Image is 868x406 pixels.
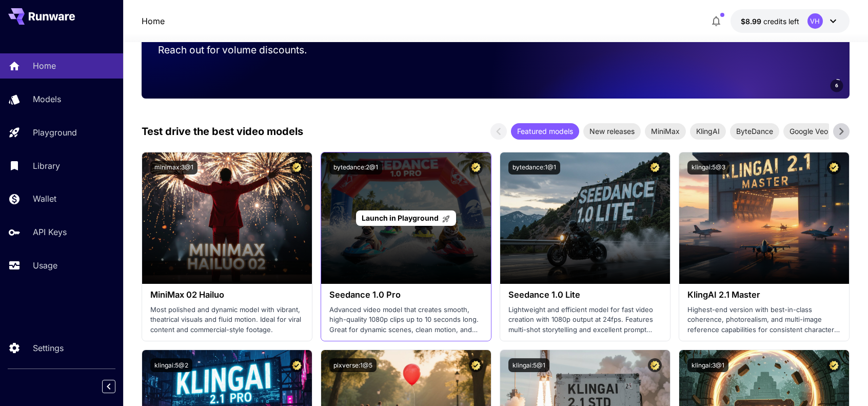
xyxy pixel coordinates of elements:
p: Advanced video model that creates smooth, high-quality 1080p clips up to 10 seconds long. Great f... [329,305,483,335]
p: Lightweight and efficient model for fast video creation with 1080p output at 24fps. Features mult... [508,305,662,335]
p: Reach out for volume discounts. [158,43,397,57]
nav: breadcrumb [142,15,165,27]
p: Home [33,60,56,72]
img: alt [142,152,312,284]
div: Featured models [511,123,579,140]
a: Launch in Playground [356,210,456,226]
button: Certified Model – Vetted for best performance and includes a commercial license. [648,358,662,372]
h3: Seedance 1.0 Pro [329,290,483,300]
p: Settings [33,342,64,354]
span: ByteDance [730,126,779,137]
h3: KlingAI 2.1 Master [687,290,841,300]
p: Most polished and dynamic model with vibrant, theatrical visuals and fluid motion. Ideal for vira... [150,305,304,335]
button: $8.98519VH [731,9,850,33]
span: Google Veo [783,126,834,137]
button: bytedance:1@1 [508,161,560,175]
div: New releases [583,123,641,140]
button: klingai:5@2 [150,358,192,372]
p: Wallet [33,192,56,205]
span: $8.99 [741,17,763,26]
button: klingai:5@1 [508,358,549,372]
span: Featured models [511,126,579,137]
button: klingai:3@1 [687,358,728,372]
span: New releases [583,126,641,137]
p: Test drive the best video models [142,124,303,139]
span: KlingAI [690,126,726,137]
button: bytedance:2@1 [329,161,382,175]
div: ByteDance [730,123,779,140]
img: alt [500,152,670,284]
button: minimax:3@1 [150,161,198,175]
button: klingai:5@3 [687,161,729,175]
div: VH [807,13,823,29]
button: Certified Model – Vetted for best performance and includes a commercial license. [469,161,483,175]
p: Playground [33,126,77,139]
button: Collapse sidebar [102,380,115,393]
h3: MiniMax 02 Hailuo [150,290,304,300]
div: $8.98519 [741,16,799,27]
div: Google Veo [783,123,834,140]
div: MiniMax [645,123,686,140]
p: Models [33,93,61,105]
button: Certified Model – Vetted for best performance and includes a commercial license. [827,161,841,175]
button: Certified Model – Vetted for best performance and includes a commercial license. [290,358,304,372]
p: Usage [33,259,57,272]
div: Collapse sidebar [110,377,123,396]
img: alt [679,152,849,284]
span: MiniMax [645,126,686,137]
p: Library [33,160,60,172]
button: Certified Model – Vetted for best performance and includes a commercial license. [469,358,483,372]
span: Launch in Playground [362,214,439,222]
h3: Seedance 1.0 Lite [508,290,662,300]
span: 6 [835,82,838,89]
div: KlingAI [690,123,726,140]
button: Certified Model – Vetted for best performance and includes a commercial license. [290,161,304,175]
button: Certified Model – Vetted for best performance and includes a commercial license. [827,358,841,372]
button: Certified Model – Vetted for best performance and includes a commercial license. [648,161,662,175]
p: API Keys [33,226,67,238]
p: Highest-end version with best-in-class coherence, photorealism, and multi-image reference capabil... [687,305,841,335]
a: Home [142,15,165,27]
span: credits left [763,17,799,26]
button: pixverse:1@5 [329,358,377,372]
